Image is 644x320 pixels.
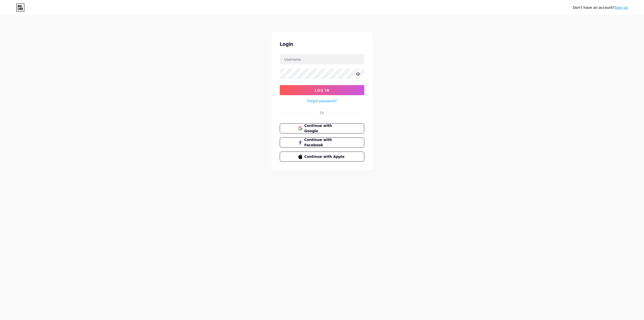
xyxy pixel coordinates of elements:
div: Login [280,40,364,48]
span: Log In [315,88,330,92]
button: Continue with Apple [280,152,364,162]
input: Username [280,54,364,64]
a: Sign up [615,6,628,10]
div: Or [320,110,324,115]
button: Continue with Google [280,123,364,133]
span: Continue with Google [304,123,346,134]
span: Continue with Facebook [304,137,346,148]
span: Continue with Apple [304,154,346,159]
button: Log In [280,85,364,95]
button: Continue with Facebook [280,137,364,148]
div: Don't have an account? [573,5,628,10]
a: Forgot password? [307,98,337,103]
